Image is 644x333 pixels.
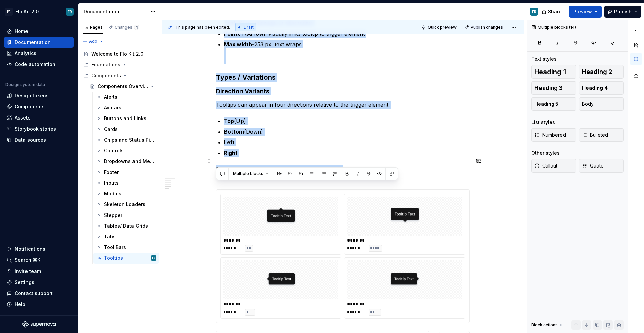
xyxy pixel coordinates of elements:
button: Publish [604,6,641,18]
button: Help [4,299,74,310]
button: Contact support [4,288,74,299]
div: Welcome to Flo Kit 2.0! [91,51,145,57]
div: Contact support [15,290,53,297]
div: Text styles [531,56,557,62]
a: Controls [93,145,159,156]
a: Data sources [4,135,74,145]
div: Block actions [531,322,558,328]
button: Search ⌘K [4,255,74,266]
div: Assets [15,114,31,121]
button: Heading 5 [531,97,576,111]
div: FR [152,255,155,261]
div: Components Overview [98,83,148,90]
span: Draft [244,25,254,30]
a: Components [4,101,74,112]
strong: Left [224,139,235,146]
a: Analytics [4,48,74,59]
strong: Right [224,150,238,156]
span: Callout [534,162,557,169]
span: Quote [582,162,604,169]
a: Chips and Status Pills [93,135,159,145]
a: Invite team [4,266,74,277]
a: Alerts [93,92,159,102]
div: Tabs [104,233,116,240]
div: Page tree [80,49,159,264]
div: Code automation [15,61,55,68]
div: Components [15,103,45,110]
div: Components [80,70,159,81]
div: Analytics [15,50,36,57]
a: Footer [93,167,159,178]
a: Modals [93,188,159,199]
strong: Types / Variations [216,73,276,81]
a: Dropdowns and Menus [93,156,159,167]
button: Heading 4 [579,81,624,95]
div: Notifications [15,246,45,252]
a: Components Overview [87,81,159,92]
div: Data sources [15,137,46,143]
a: Code automation [4,59,74,70]
div: Skeleton Loaders [104,201,145,208]
div: Avatars [104,104,121,111]
div: Flo Kit 2.0 [15,8,39,15]
p: 253 px, text wraps [224,40,470,64]
div: Home [15,28,28,35]
div: Design system data [5,82,45,87]
a: Tables/ Data Grids [93,221,159,231]
div: Cards [104,126,118,133]
span: Heading 5 [534,101,558,107]
div: Dropdowns and Menus [104,158,155,165]
button: Body [579,97,624,111]
a: Inputs [93,178,159,188]
span: Share [548,8,562,15]
button: Add [80,37,106,46]
div: Search ⌘K [15,257,40,264]
a: Avatars [93,102,159,113]
a: Welcome to Flo Kit 2.0! [80,49,159,59]
a: Tabs [93,231,159,242]
button: Preview [569,6,602,18]
p: (Down) [224,128,470,136]
span: Numbered [534,132,566,138]
span: Bulleted [582,132,608,138]
div: Chips and Status Pills [104,137,155,143]
div: Footer [104,169,119,176]
div: FR [5,8,13,16]
div: Documentation [84,8,147,15]
a: Storybook stories [4,124,74,134]
div: Help [15,301,25,308]
a: Assets [4,112,74,123]
a: Design tokens [4,90,74,101]
span: Publish [614,8,632,15]
div: Inputs [104,180,119,186]
span: Quick preview [428,25,457,30]
p: Direction is determined based on available space. [216,165,470,181]
button: Callout [531,159,576,173]
button: Heading 2 [579,65,624,79]
button: Quick preview [419,22,460,32]
a: Settings [4,277,74,288]
div: Tooltips [104,255,123,261]
p: (Up) [224,117,470,125]
button: Notifications [4,244,74,254]
div: Tool Bars [104,244,126,251]
span: 1 [134,25,139,30]
strong: Direction Variants [216,88,269,95]
span: Heading 4 [582,85,608,91]
div: Other styles [531,150,560,156]
button: Numbered [531,128,576,142]
span: Publish changes [471,25,503,30]
div: List styles [531,119,555,126]
div: Storybook stories [15,126,56,132]
div: Settings [15,279,34,286]
a: Documentation [4,37,74,48]
strong: Max width- [224,41,254,48]
div: Foundations [91,61,120,68]
button: Heading 3 [531,81,576,95]
div: Documentation [15,39,51,46]
button: Share [538,6,566,18]
span: Heading 1 [534,68,566,75]
svg: Supernova Logo [22,321,56,328]
div: Block actions [531,320,564,330]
